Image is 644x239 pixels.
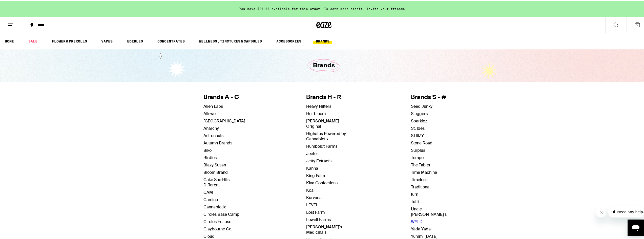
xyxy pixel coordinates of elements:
a: Anarchy [203,125,219,130]
a: Koa [306,187,314,192]
h4: Brands H - R [306,93,350,101]
a: Lowell Farms [306,216,331,222]
a: Kurvana [306,194,322,200]
iframe: Close message [596,207,606,217]
h4: Brands S - # [411,93,447,101]
a: Bloom Brand [203,169,228,174]
h4: Brands A - G [203,93,245,101]
h1: Brands [313,61,335,69]
a: Jetty Extracts [306,158,331,163]
a: Cannabiotix [203,204,226,209]
a: LEVEL [306,202,318,207]
a: EDIBLES [124,37,146,44]
a: turn [411,191,418,196]
a: Astronauts [203,132,223,138]
a: Seed Junky [411,103,432,108]
a: ACCESSORIES [274,37,304,44]
a: SALE [26,37,40,44]
a: King Palm [306,172,325,178]
a: FLOWER & PREROLLS [49,37,90,44]
a: Heirbloom [306,110,326,116]
a: Yada Yada [411,226,431,231]
a: The Tablet [411,162,430,167]
a: Circles Eclipse [203,218,231,224]
a: Timeless [411,176,427,182]
a: Autumn Brands [203,140,232,145]
a: Blazy Susan [203,162,226,167]
a: Cloud [203,233,215,238]
a: VAPES [99,37,115,44]
a: Tempo [411,154,424,160]
span: Hi. Need any help? [3,4,36,8]
a: Camino [203,196,218,202]
a: BRANDS [313,37,332,44]
a: Claybourne Co. [203,226,232,231]
a: Allswell [203,110,218,116]
a: Biko [203,147,212,152]
a: Cake She Hits Different [203,176,230,187]
a: Sluggers [411,110,428,116]
a: Surplus [411,147,425,152]
a: Sparkiez [411,118,427,123]
span: You have $20.00 available for this order! To earn more credit, [239,6,365,10]
iframe: Button to launch messaging window [628,219,644,235]
a: WYLD [411,218,423,224]
a: CAM [203,189,213,194]
a: Humboldt Farms [306,143,337,148]
a: Birdies [203,154,217,160]
a: Highatus Powered by Cannabiotix [306,130,346,141]
a: [PERSON_NAME]'s Medicinals [306,224,342,234]
a: Kiva Confections [306,180,338,185]
a: [GEOGRAPHIC_DATA] [203,118,245,123]
a: Yummi [DATE] [411,233,438,238]
a: Alien Labs [203,103,223,108]
span: invite your friends. [365,6,409,10]
a: Lost Farm [306,209,325,214]
a: Circles Base Camp [203,211,239,216]
a: St. Ides [411,125,425,130]
a: [PERSON_NAME] Original [306,118,339,128]
a: HOME [2,37,16,44]
a: Heavy Hitters [306,103,331,108]
a: Uncle [PERSON_NAME]'s [411,206,447,216]
a: Kanha [306,165,318,170]
a: WELLNESS, TINCTURES & CAPSULES [196,37,264,44]
iframe: Message from company [608,206,644,217]
a: STIIIZY [411,132,424,138]
a: Jeeter [306,150,318,156]
a: Tutti [411,198,419,204]
a: Stone Road [411,140,432,145]
a: Traditional [411,184,430,189]
a: CONCENTRATES [155,37,187,44]
a: Time Machine [411,169,437,174]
